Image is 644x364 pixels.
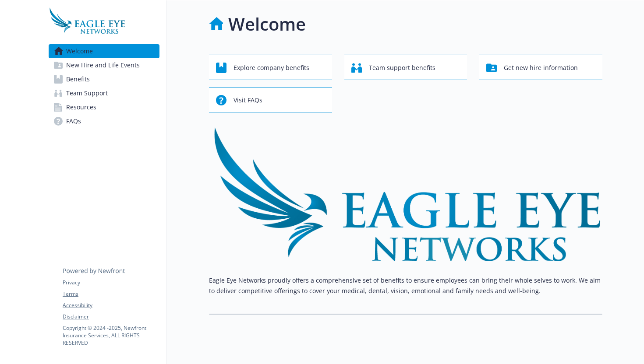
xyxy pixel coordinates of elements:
span: Explore company benefits [234,59,309,76]
span: New Hire and Life Events [66,58,140,72]
span: Team support benefits [369,59,435,76]
span: Benefits [66,72,90,86]
span: FAQs [66,114,81,128]
button: Team support benefits [344,55,467,80]
a: Resources [49,100,159,114]
button: Explore company benefits [209,55,332,80]
a: Terms [63,290,159,298]
p: Eagle Eye Networks proudly offers a comprehensive set of benefits to ensure employees can bring t... [209,275,602,296]
a: Accessibility [63,301,159,309]
a: FAQs [49,114,159,128]
a: Disclaimer [63,313,159,321]
h1: Welcome [228,11,306,37]
button: Get new hire information [479,55,602,80]
a: Privacy [63,279,159,287]
span: Resources [66,100,96,114]
span: Welcome [66,44,93,58]
button: Visit FAQs [209,87,332,112]
img: overview page banner [209,126,602,261]
a: New Hire and Life Events [49,58,159,72]
a: Team Support [49,86,159,100]
span: Visit FAQs [234,92,262,108]
a: Welcome [49,44,159,58]
a: Benefits [49,72,159,86]
p: Copyright © 2024 - 2025 , Newfront Insurance Services, ALL RIGHTS RESERVED [63,324,159,346]
span: Team Support [66,86,108,100]
span: Get new hire information [504,59,578,76]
